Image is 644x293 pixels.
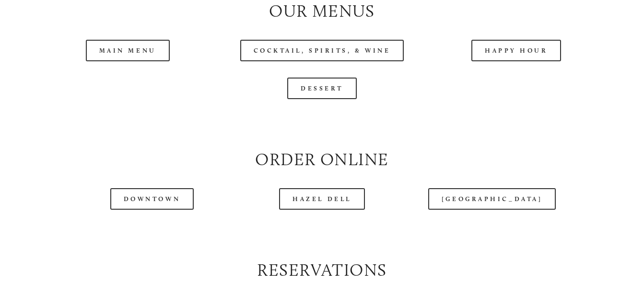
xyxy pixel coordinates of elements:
a: [GEOGRAPHIC_DATA] [428,188,556,210]
h2: Order Online [39,148,606,172]
h2: Reservations [39,259,606,282]
a: Hazel Dell [279,188,365,210]
a: Dessert [287,78,357,99]
a: Downtown [110,188,194,210]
